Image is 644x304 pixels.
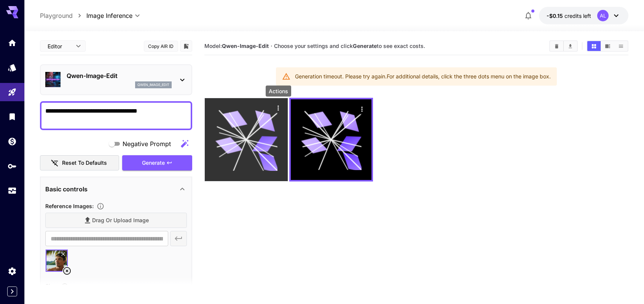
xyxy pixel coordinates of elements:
[597,10,609,21] div: AL
[614,41,628,51] button: Show images in list view
[8,88,17,97] div: Playground
[8,266,17,276] div: Settings
[40,155,119,171] button: Reset to defaults
[137,82,169,88] p: qwen_image_edit
[40,11,86,20] nav: breadcrumb
[123,139,171,148] span: Negative Prompt
[550,41,563,51] button: Clear Images
[8,137,17,146] div: Wallet
[587,40,628,52] div: Show images in grid viewShow images in video viewShow images in list view
[601,41,614,51] button: Show images in video view
[274,43,425,49] span: Choose your settings and click to see exact costs.
[357,103,368,115] div: Actions
[45,180,187,198] div: Basic controls
[40,11,73,20] a: Playground
[273,102,284,113] div: Actions
[8,63,17,72] div: Models
[48,42,71,50] span: Editor
[122,155,192,171] button: Generate
[8,112,17,121] div: Library
[204,43,269,49] span: Model:
[86,11,132,20] span: Image Inference
[45,68,187,91] div: Qwen-Image-Editqwen_image_edit
[8,161,17,171] div: API Keys
[353,43,377,49] b: Generate
[547,13,564,19] span: -$0.15
[8,38,17,48] div: Home
[144,41,178,52] button: Copy AIR ID
[271,41,273,51] p: ·
[266,86,291,97] div: Actions
[45,185,88,194] p: Basic controls
[564,13,591,19] span: credits left
[549,40,578,52] div: Clear ImagesDownload All
[547,12,591,20] div: -$0.1476
[67,71,172,80] p: Qwen-Image-Edit
[183,41,190,51] button: Add to library
[94,202,107,210] button: Upload a reference image to guide the result. This is needed for Image-to-Image or Inpainting. Su...
[45,203,94,209] span: Reference Images :
[8,186,17,196] div: Usage
[222,43,269,49] b: Qwen-Image-Edit
[539,7,628,24] button: -$0.1476AL
[564,41,577,51] button: Download All
[7,286,17,296] button: Expand sidebar
[142,158,165,168] span: Generate
[295,70,551,83] div: Generation timeout. Please try again. For additional details, click the three dots menu on the im...
[587,41,601,51] button: Show images in grid view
